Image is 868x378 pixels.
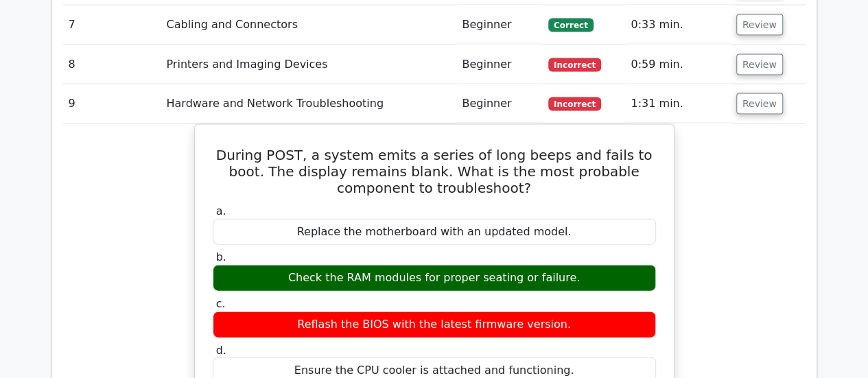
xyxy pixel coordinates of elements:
h5: During POST, a system emits a series of long beeps and fails to boot. The display remains blank. ... [211,147,657,196]
td: 1:31 min. [625,84,730,123]
td: Beginner [456,45,543,84]
td: Hardware and Network Troubleshooting [161,84,456,123]
td: 9 [63,84,161,123]
td: 0:33 min. [625,5,730,45]
span: Correct [548,19,593,32]
td: 7 [63,5,161,45]
div: Check the RAM modules for proper seating or failure. [213,265,656,292]
div: Replace the motherboard with an updated model. [213,219,656,246]
td: Beginner [456,5,543,45]
span: c. [216,297,226,310]
td: Cabling and Connectors [161,5,456,45]
button: Review [736,93,783,115]
button: Review [736,54,783,75]
div: Reflash the BIOS with the latest firmware version. [213,311,656,338]
span: a. [216,204,226,217]
td: Beginner [456,84,543,123]
button: Review [736,14,783,36]
span: d. [216,344,226,357]
td: Printers and Imaging Devices [161,45,456,84]
span: b. [216,250,226,263]
span: Incorrect [548,58,601,72]
span: Incorrect [548,97,601,111]
td: 8 [63,45,161,84]
td: 0:59 min. [625,45,730,84]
